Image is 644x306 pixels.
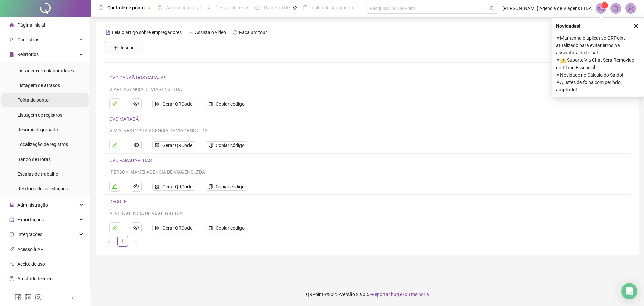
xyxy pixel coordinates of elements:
[604,3,606,8] span: 1
[162,224,192,232] span: Gerar QRCode
[107,5,145,10] span: Controle de ponto
[621,283,637,299] div: Open Intercom Messenger
[17,68,74,73] span: Listagem de colaboradores
[112,101,117,106] span: edit
[155,184,160,189] span: qrcode
[9,203,14,207] span: lock
[162,100,192,108] span: Gerar QRCode
[17,261,45,267] span: Aceite de uso
[109,86,603,93] div: VIARE AGENCIA DE VIAGENS LTDA
[152,141,195,149] button: Gerar QRCode
[109,210,603,217] div: ALVES AGENCIA DE VIAGENS LTDA
[17,276,53,281] span: Atestado técnico
[133,184,139,189] span: eye
[134,239,138,244] span: right
[112,142,117,148] span: edit
[133,225,139,230] span: eye
[216,100,245,108] span: Copiar código
[206,100,247,108] button: Copiar código
[147,6,151,10] span: pushpin
[109,168,603,176] div: [PERSON_NAME] AGENCIA DE VIAGENS LTDA
[207,5,211,10] span: sun
[626,3,636,13] img: 92686
[17,247,45,252] span: Acesso à API
[118,236,128,246] a: 1
[9,37,14,42] span: user-add
[17,232,42,237] span: Integrações
[152,224,195,232] button: Gerar QRCode
[634,24,638,28] span: close
[91,282,644,306] footer: QRPoint © 2025 - 2.90.5 -
[155,143,160,148] span: qrcode
[17,186,68,191] span: Relatório de solicitações
[17,217,44,222] span: Exportações
[112,225,117,230] span: edit
[216,183,245,190] span: Copiar código
[35,294,42,301] span: instagram
[17,83,60,88] span: Listagem de atrasos
[206,183,247,191] button: Copiar código
[17,142,68,147] span: Localização de registros
[490,6,495,11] span: search
[112,184,117,189] span: edit
[99,5,103,10] span: clock-circle
[166,5,201,10] span: Admissão digital
[9,262,14,266] span: audit
[312,5,355,10] span: Folha de pagamento
[133,142,139,148] span: eye
[121,44,134,51] span: Inserir
[25,294,32,301] span: linkedin
[255,5,260,10] span: dashboard
[303,5,308,10] span: book
[9,232,14,237] span: sync
[17,112,62,118] span: Listagem de registros
[556,71,640,79] span: ⚬ Novidade no Cálculo do Saldo!
[152,100,195,108] button: Gerar QRCode
[17,97,49,103] span: Folha de ponto
[155,226,160,230] span: qrcode
[372,292,429,297] span: Reportar bug e/ou melhoria
[155,102,160,106] span: qrcode
[131,236,142,247] li: Próxima página
[556,34,640,56] span: ⚬ Mantenha o aplicativo QRPoint atualizado para evitar erros na assinatura da folha!
[264,5,290,10] span: Painel do DP
[109,127,603,134] div: V M ALVES COSTA AGENCIA DE VIAGENS LTDA
[556,79,640,93] span: ⚬ Ajustes da folha com período ampliado!
[117,236,128,247] li: 1
[9,276,14,281] span: solution
[152,183,195,191] button: Gerar QRCode
[9,217,14,222] span: export
[233,30,237,35] span: history
[613,5,619,11] span: bell
[133,101,139,106] span: eye
[162,183,192,190] span: Gerar QRCode
[216,224,245,232] span: Copiar código
[195,30,226,35] span: Assista o vídeo
[109,199,127,204] a: DECOLE
[293,6,297,10] span: pushpin
[107,239,111,244] span: left
[556,56,640,71] span: ⚬ ⚠️ Suporte Via Chat Será Removido do Plano Essencial
[162,142,192,149] span: Gerar QRCode
[17,37,39,42] span: Cadastros
[104,236,115,247] li: Página anterior
[17,157,51,162] span: Banco de Horas
[17,202,48,208] span: Administração
[9,52,14,57] span: file
[206,224,247,232] button: Copiar código
[216,142,245,149] span: Copiar código
[556,22,580,30] span: Novidades !
[17,127,58,132] span: Resumo da jornada
[208,226,213,230] span: copy
[189,30,193,35] span: youtube
[109,75,166,80] a: CVC CANAÃ DOS CARAJAS
[17,22,45,28] span: Página inicial
[17,171,58,177] span: Escalas de trabalho
[239,30,267,35] span: Faça um tour
[17,52,39,57] span: Relatórios
[601,2,608,9] sup: 1
[208,102,213,106] span: copy
[109,116,139,122] a: CVC MARABÁ
[9,247,14,252] span: api
[157,5,162,10] span: file-done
